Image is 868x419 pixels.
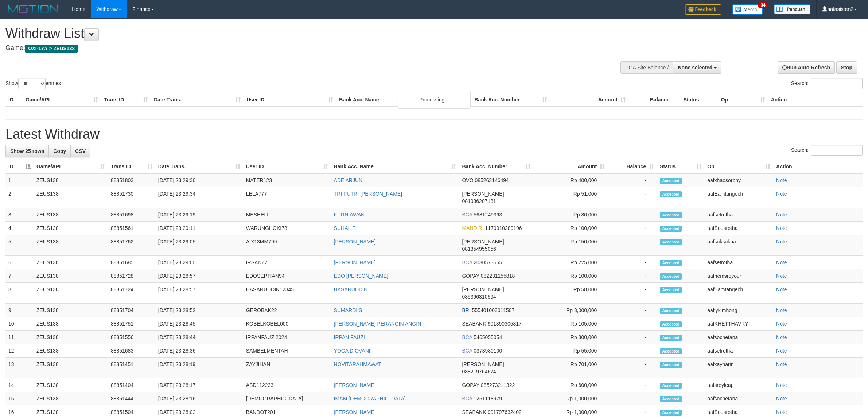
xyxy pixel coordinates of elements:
td: - [608,331,657,344]
button: None selected [673,61,721,74]
th: Amount [550,93,628,107]
td: 88851751 [108,317,155,331]
td: 88851803 [108,173,155,187]
td: ZAYJIHAN [243,358,331,378]
span: BCA [462,260,472,265]
a: SUHAILE [334,225,356,231]
a: TRI PUTRI [PERSON_NAME] [334,191,402,197]
td: - [608,269,657,283]
input: Search: [811,78,863,89]
td: 88851683 [108,344,155,358]
span: BCA [462,396,472,401]
span: Accepted [660,178,682,184]
td: GEROBAK22 [243,304,331,317]
a: Note [776,273,787,279]
th: Bank Acc. Name: activate to sort column ascending [331,160,459,173]
a: Note [776,307,787,313]
td: aafsetrotha [704,208,773,222]
td: - [608,304,657,317]
td: Rp 100,000 [533,269,608,283]
a: IMAM [DEMOGRAPHIC_DATA] [334,396,406,401]
span: OXPLAY > ZEUS138 [25,45,78,53]
span: None selected [678,65,712,70]
span: Accepted [660,396,682,402]
td: [DATE] 23:28:19 [155,358,243,378]
span: Copy 082231155818 to clipboard [481,273,515,279]
td: EDOSEPTIAN94 [243,269,331,283]
td: - [608,392,657,405]
a: Note [776,348,787,354]
td: [DATE] 23:28:02 [155,405,243,419]
th: Date Trans.: activate to sort column ascending [155,160,243,173]
a: Note [776,212,787,218]
td: aafsetrotha [704,256,773,269]
span: Copy 901797632402 to clipboard [487,409,521,415]
td: [DATE] 23:28:52 [155,304,243,317]
td: - [608,405,657,419]
td: [DATE] 23:28:44 [155,331,243,344]
td: Rp 100,000 [533,222,608,235]
span: Accepted [660,191,682,197]
td: Rp 400,000 [533,173,608,187]
td: [DATE] 23:29:00 [155,256,243,269]
th: Bank Acc. Number [471,93,550,107]
td: 5 [5,235,34,256]
span: 34 [758,2,768,8]
a: Note [776,382,787,388]
td: ZEUS138 [34,222,108,235]
td: 88851404 [108,378,155,392]
span: GOPAY [462,273,479,279]
td: - [608,344,657,358]
span: Copy 1251118979 to clipboard [474,396,502,401]
span: Copy [53,148,66,154]
td: 6 [5,256,34,269]
td: 88851504 [108,405,155,419]
th: Status [681,93,718,107]
span: SEABANK [462,409,486,415]
a: Note [776,396,787,401]
td: aafSousrotha [704,222,773,235]
td: BANDOT201 [243,405,331,419]
td: aaflykimhong [704,304,773,317]
td: 15 [5,392,34,405]
td: - [608,222,657,235]
td: Rp 150,000 [533,235,608,256]
td: Rp 225,000 [533,256,608,269]
th: Trans ID [101,93,151,107]
td: ZEUS138 [34,173,108,187]
td: [DATE] 23:28:45 [155,317,243,331]
input: Search: [811,145,863,156]
td: [DEMOGRAPHIC_DATA] [243,392,331,405]
td: 88851685 [108,256,155,269]
td: - [608,173,657,187]
td: 88851730 [108,187,155,208]
td: ZEUS138 [34,208,108,222]
span: Accepted [660,212,682,218]
td: ZEUS138 [34,187,108,208]
th: ID: activate to sort column descending [5,160,34,173]
td: Rp 58,000 [533,283,608,304]
td: Rp 701,000 [533,358,608,378]
span: Accepted [660,410,682,416]
label: Search: [791,78,863,89]
span: Accepted [660,308,682,314]
td: IRSANZZ [243,256,331,269]
td: aafsreyleap [704,378,773,392]
td: 8 [5,283,34,304]
h4: Game: [5,45,571,52]
td: aafEamtangech [704,187,773,208]
td: - [608,256,657,269]
span: Accepted [660,348,682,354]
a: HASANUDDIN [334,287,368,292]
th: Action [768,93,863,107]
td: ZEUS138 [34,269,108,283]
td: [DATE] 23:29:05 [155,235,243,256]
td: ZEUS138 [34,344,108,358]
a: [PERSON_NAME] [334,409,376,415]
td: aafhemsreyoun [704,269,773,283]
a: Stop [836,61,857,74]
td: aafSousrotha [704,405,773,419]
td: - [608,208,657,222]
td: AIX13MM799 [243,235,331,256]
td: Rp 80,000 [533,208,608,222]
